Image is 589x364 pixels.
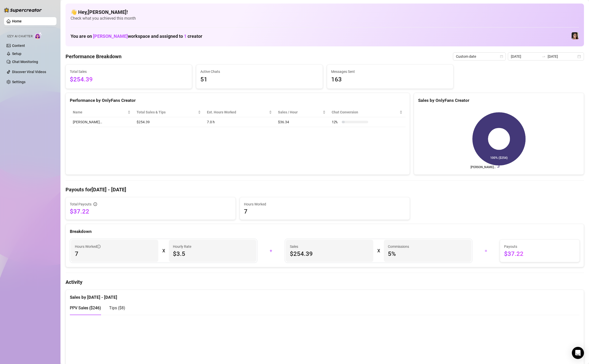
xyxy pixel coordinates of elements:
h4: 👋 Hey, [PERSON_NAME] ! [71,9,579,16]
div: Open Intercom Messenger [572,347,584,359]
input: Start date [511,54,540,59]
span: swap-right [542,54,546,58]
span: Active Chats [200,69,318,74]
div: = [475,247,497,255]
h4: Performance Breakdown [66,53,121,60]
article: Hourly Rate [173,244,191,249]
article: Commissions [388,244,409,249]
input: End date [548,54,576,59]
span: Sales / Hour [278,109,322,115]
a: Content [12,44,25,48]
span: Chat Conversion [332,109,398,115]
span: Total Payouts [70,201,91,207]
span: info-circle [94,202,97,206]
span: info-circle [97,245,101,248]
span: $37.22 [70,207,231,216]
div: + [260,247,282,255]
text: [PERSON_NAME]… [471,165,496,169]
span: Name [73,109,127,115]
span: Total Sales & Tips [137,109,197,115]
a: Chat Monitoring [12,60,38,64]
th: Sales / Hour [275,107,329,117]
span: Check what you achieved this month [71,16,579,21]
div: X [162,247,165,255]
h4: Activity [66,279,584,286]
span: 163 [331,75,449,84]
div: X [377,247,380,255]
td: $254.39 [134,117,204,127]
span: to [542,54,546,58]
h1: You are on workspace and assigned to creator [71,34,202,39]
span: Custom date [456,53,503,60]
span: Payouts [504,244,575,249]
span: Hours Worked [75,244,101,249]
div: Performance by OnlyFans Creator [70,97,406,104]
span: $254.39 [70,75,188,84]
h4: Payouts for [DATE] - [DATE] [66,186,584,193]
span: calendar [500,55,503,58]
span: 1 [184,34,187,39]
img: logo-BBDzfeDw.svg [4,8,42,13]
img: AI Chatter [35,32,42,39]
th: Name [70,107,134,117]
span: 51 [200,75,318,84]
span: Messages Sent [331,69,449,74]
th: Chat Conversion [329,107,406,117]
span: $3.5 [173,250,252,258]
img: Luna [572,32,579,39]
td: $36.34 [275,117,329,127]
th: Total Sales & Tips [134,107,204,117]
a: Home [12,19,22,23]
a: Settings [12,80,25,84]
span: Total Sales [70,69,188,74]
span: [PERSON_NAME] [93,34,128,39]
span: Izzy AI Chatter [7,34,33,39]
span: 5 % [388,250,467,258]
span: Sales [290,244,369,249]
div: Breakdown [70,228,580,235]
a: Setup [12,52,21,56]
span: Tips ( $8 ) [109,306,125,310]
div: Sales by OnlyFans Creator [418,97,580,104]
span: PPV Sales ( $246 ) [70,306,101,310]
td: [PERSON_NAME]… [70,117,134,127]
span: 7 [75,250,154,258]
span: $37.22 [504,250,575,258]
a: Discover Viral Videos [12,70,46,74]
div: Est. Hours Worked [207,109,268,115]
span: Hours Worked [244,201,406,207]
div: Sales by [DATE] - [DATE] [70,290,580,301]
td: 7.0 h [204,117,275,127]
span: 12 % [332,119,340,125]
span: 7 [244,207,406,216]
span: $254.39 [290,250,369,258]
